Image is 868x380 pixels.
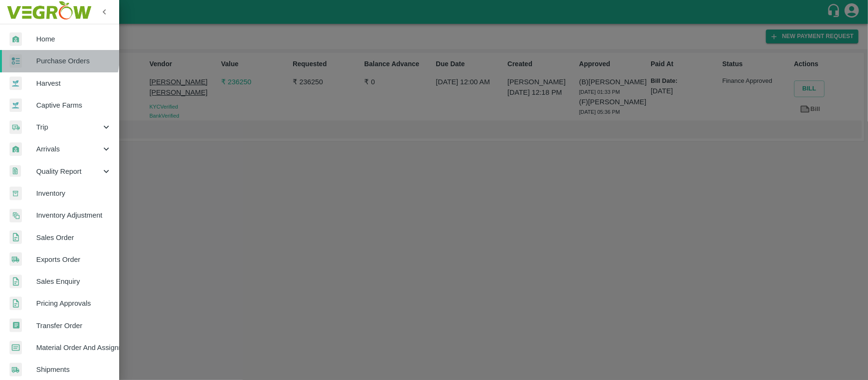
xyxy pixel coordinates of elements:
[10,76,22,90] img: harvest
[36,342,112,353] span: Material Order And Assignment
[10,120,22,134] img: delivery
[10,230,22,244] img: sales
[36,210,112,220] span: Inventory Adjustment
[36,100,112,110] span: Captive Farms
[36,144,101,154] span: Arrivals
[10,142,22,156] img: whArrival
[36,364,112,375] span: Shipments
[10,98,22,112] img: harvest
[10,297,22,310] img: sales
[10,319,22,332] img: whTransfer
[10,165,21,177] img: qualityReport
[36,34,112,44] span: Home
[10,252,22,266] img: shipments
[10,209,22,222] img: inventory
[10,341,22,355] img: centralMaterial
[10,187,22,200] img: whInventory
[36,232,112,243] span: Sales Order
[36,56,112,66] span: Purchase Orders
[36,320,112,331] span: Transfer Order
[36,78,112,89] span: Harvest
[10,54,22,68] img: reciept
[10,275,22,289] img: sales
[36,298,112,309] span: Pricing Approvals
[36,166,101,177] span: Quality Report
[10,32,22,46] img: whArrival
[36,276,112,287] span: Sales Enquiry
[36,254,112,265] span: Exports Order
[36,188,112,199] span: Inventory
[36,122,101,132] span: Trip
[10,363,22,377] img: shipments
